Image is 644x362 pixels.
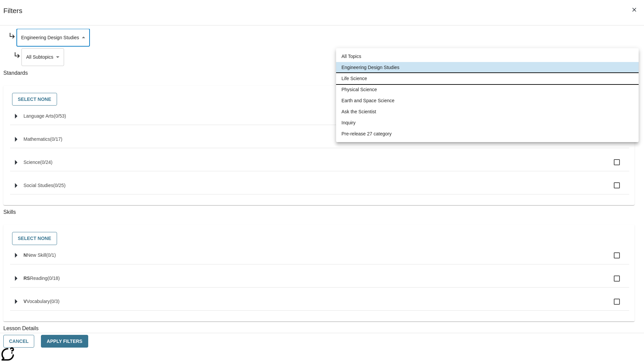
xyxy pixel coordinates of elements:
[336,117,639,128] li: Inquiry
[336,128,639,139] li: Pre-release 27 category
[336,73,639,84] li: Life Science
[336,106,639,117] li: Ask the Scientist
[336,95,639,106] li: Earth and Space Science
[336,62,639,73] li: Engineering Design Studies
[336,84,639,95] li: Physical Science
[336,48,639,142] ul: Select a topic
[336,51,639,62] li: All Topics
